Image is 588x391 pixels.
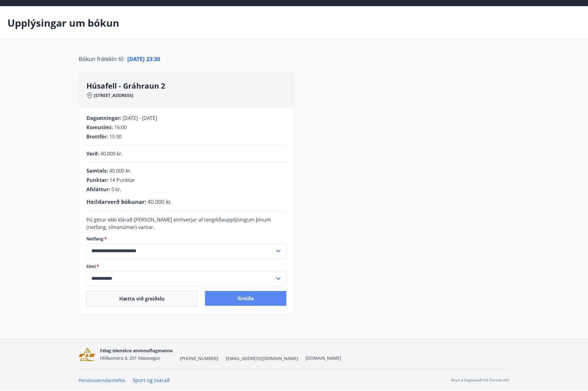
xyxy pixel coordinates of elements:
span: Þú getur ekki klárað [PERSON_NAME] einhverjar af tengiliðaupplýsingum þínum (netfang, símanúmer) ... [86,216,271,231]
a: [DOMAIN_NAME] [306,355,341,361]
a: Persónuverndarstefna [79,377,125,383]
button: Hætta við greiðslu [86,291,198,306]
span: [DATE] 23:30 [127,55,160,63]
span: Dagsetningar : [86,115,121,121]
span: Félag íslenskra atvinnuflugmanna [100,348,172,354]
span: Afsláttur : [86,186,110,193]
span: Samtals : [86,167,108,174]
span: 40.000 kr. [109,167,132,174]
span: 0 kr. [111,186,121,193]
span: 14 Punktar [110,177,135,183]
h3: Húsafell - Gráhraun 2 [86,81,294,91]
span: 15:30 [109,133,122,140]
span: [EMAIL_ADDRESS][DOMAIN_NAME] [226,355,298,362]
span: [DATE] - [DATE] [123,115,157,121]
p: Upplýsingar um bókun [7,16,119,30]
span: 40.000 kr. [147,198,172,205]
p: Keyrt á hugbúnaði frá Dorado ehf. [451,377,510,383]
span: 40.000 kr. [100,150,123,157]
a: Spurt og svarað [133,377,170,384]
span: 16:00 [114,124,127,131]
span: Komutími : [86,124,113,131]
span: Hlíðasmára 8, 201 Kópavogur [100,355,160,361]
span: Punktar : [86,177,108,183]
span: [STREET_ADDRESS] [94,92,133,99]
label: Sími [86,263,286,270]
img: FGYwLRsDkrbKU9IF3wjeuKl1ApL8nCcSRU6gK6qq.png [79,348,95,361]
button: Greiða [205,291,286,306]
span: Brottför : [86,133,108,140]
span: [PHONE_NUMBER] [180,355,218,362]
span: Verð : [86,150,99,157]
label: Netfang [86,236,286,242]
span: Heildarverð bókunar : [86,198,146,205]
span: Bókun frátekin til : [79,55,125,63]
